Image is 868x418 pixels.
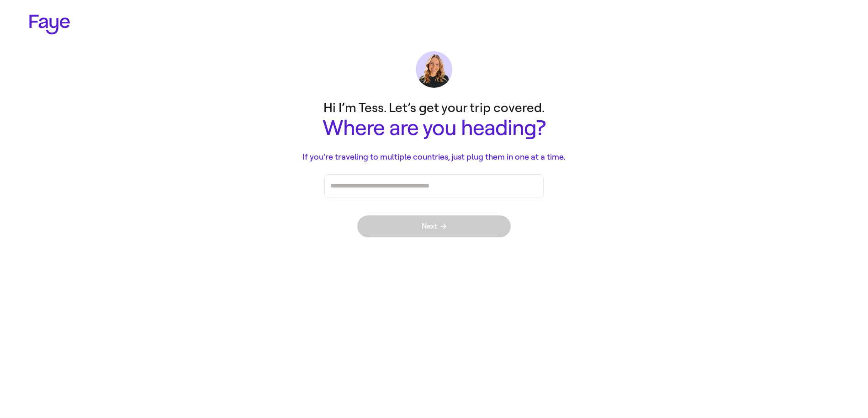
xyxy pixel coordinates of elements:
[251,151,617,163] p: If you’re traveling to multiple countries, just plug them in one at a time.
[422,223,446,230] span: Next
[251,117,617,140] h1: Where are you heading?
[251,99,617,117] p: Hi I’m Tess. Let’s get your trip covered.
[330,175,538,198] div: Press enter after you type each destination
[357,215,511,237] button: Next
